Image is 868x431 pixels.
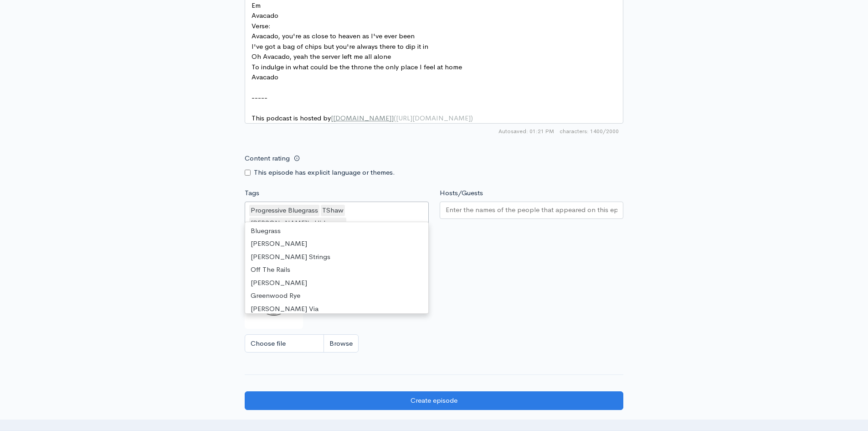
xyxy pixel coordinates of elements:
div: Bluegrass [245,224,428,238]
span: ( [394,114,396,122]
span: [URL][DOMAIN_NAME] [396,114,471,122]
div: Off The Rails [245,263,428,276]
span: [ [331,114,333,122]
label: Tags [245,188,259,198]
span: I've got a bag of chips but you're always there to dip it in [252,42,428,51]
span: 1400/2000 [560,127,619,135]
span: Avacado [252,73,278,81]
span: ] [391,114,394,122]
span: Autosaved: 01:21 PM [498,127,554,135]
div: TShaw [321,205,345,216]
span: Oh Avacado, yeah the server left me all alone [252,52,391,61]
span: [DOMAIN_NAME] [333,114,391,122]
span: Avacado [252,11,278,20]
span: To indulge in what could be the throne the only place I feel at home [252,62,462,71]
small: If no artwork is selected your default podcast artwork will be used [245,258,623,267]
span: Avacado, you're as close to heaven as I've ever been [252,31,415,40]
div: Progressive Bluegrass [249,205,319,216]
input: Create episode [245,391,623,410]
div: [PERSON_NAME] Via [245,302,428,316]
div: [PERSON_NAME] [245,276,428,290]
span: Em [252,1,261,10]
div: [PERSON_NAME] [245,237,428,250]
label: Hosts/Guests [440,188,483,198]
div: [PERSON_NAME]'s Hideaway [249,218,346,229]
div: [PERSON_NAME] Strings [245,250,428,264]
input: Enter the names of the people that appeared on this episode [446,205,618,215]
span: ) [471,114,473,122]
div: Greenwood Rye [245,289,428,302]
span: ----- [252,93,267,102]
span: Verse: [252,21,271,30]
span: This podcast is hosted by [252,114,473,122]
label: This episode has explicit language or themes. [254,167,395,178]
label: Content rating [245,149,290,168]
